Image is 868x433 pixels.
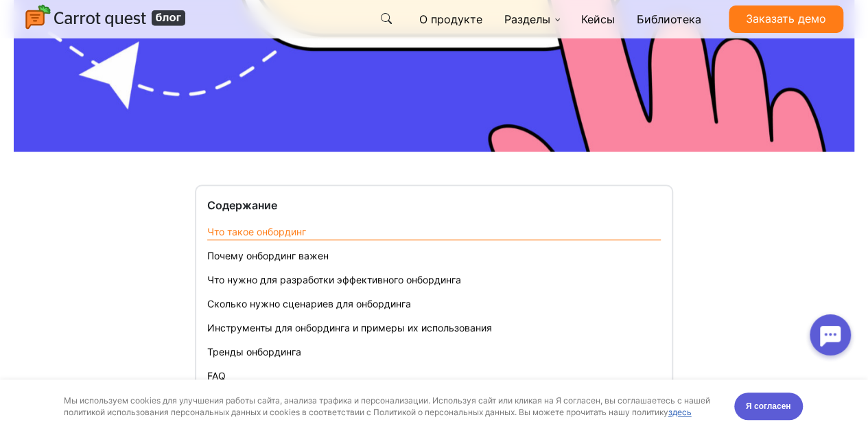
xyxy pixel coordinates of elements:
a: здесь [668,27,692,38]
a: Тренды онбординга [207,346,301,358]
button: Я согласен [734,13,803,40]
a: FAQ [207,370,226,382]
span: Я согласен [746,20,791,34]
img: Carrot quest [25,4,187,32]
a: Инструменты для онбординга и примеры их использования [207,322,492,333]
a: Кейсы [576,5,620,33]
a: Библиотека [631,5,707,33]
a: Сколько нужно сценариев для онбординга [207,298,411,309]
a: Разделы [499,5,565,33]
a: Заказать демо [729,5,843,33]
a: Что нужно для разработки эффективного онбординга [207,274,461,285]
div: Содержание [207,197,661,213]
a: Почему онбординг важен [207,250,329,261]
div: Мы используем cookies для улучшения работы сайта, анализа трафика и персонализации. Используя сай... [64,15,718,38]
a: О продукте [414,5,488,33]
a: Что такое онбординг [207,226,306,237]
